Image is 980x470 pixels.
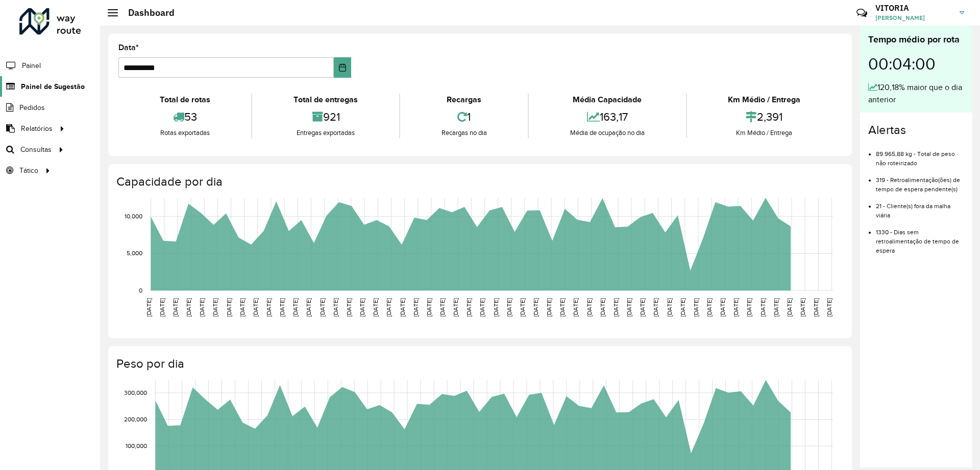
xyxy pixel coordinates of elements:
[666,298,673,317] text: [DATE]
[875,3,952,13] h3: VITORIA
[21,81,85,92] span: Painel de Sugestão
[19,165,38,176] span: Tático
[531,106,683,128] div: 163,17
[479,298,485,317] text: [DATE]
[690,106,839,128] div: 2,391
[851,2,873,24] a: Contato Rápido
[506,298,512,317] text: [DATE]
[652,298,659,317] text: [DATE]
[403,94,525,106] div: Recargas
[255,128,396,138] div: Entregas exportadas
[121,106,249,128] div: 53
[116,356,842,371] h4: Peso por dia
[255,106,396,128] div: 921
[127,250,142,257] text: 5,000
[199,298,205,317] text: [DATE]
[332,298,339,317] text: [DATE]
[399,298,406,317] text: [DATE]
[124,416,147,422] text: 200,000
[572,298,579,317] text: [DATE]
[868,81,964,106] div: 120,18% maior que o dia anterior
[452,298,459,317] text: [DATE]
[172,298,179,317] text: [DATE]
[159,298,165,317] text: [DATE]
[773,298,779,317] text: [DATE]
[20,144,52,155] span: Consultas
[255,94,396,106] div: Total de entregas
[679,298,686,317] text: [DATE]
[786,298,793,317] text: [DATE]
[279,298,285,317] text: [DATE]
[690,94,839,106] div: Km Médio / Entrega
[292,298,299,317] text: [DATE]
[759,298,766,317] text: [DATE]
[531,94,683,106] div: Média Capacidade
[875,13,952,23] span: [PERSON_NAME]
[799,298,806,317] text: [DATE]
[876,142,964,168] li: 89.965,88 kg - Total de peso não roteirizado
[118,7,175,18] h2: Dashboard
[403,106,525,128] div: 1
[22,60,41,71] span: Painel
[212,298,218,317] text: [DATE]
[372,298,379,317] text: [DATE]
[586,298,593,317] text: [DATE]
[690,128,839,138] div: Km Médio / Entrega
[426,298,432,317] text: [DATE]
[706,298,713,317] text: [DATE]
[493,298,499,317] text: [DATE]
[599,298,606,317] text: [DATE]
[826,298,832,317] text: [DATE]
[868,47,964,81] div: 00:04:00
[465,298,472,317] text: [DATE]
[124,389,147,396] text: 300,000
[876,220,964,255] li: 1330 - Dias sem retroalimentação de tempo de espera
[813,298,819,317] text: [DATE]
[385,298,392,317] text: [DATE]
[239,298,246,317] text: [DATE]
[532,298,539,317] text: [DATE]
[139,287,142,294] text: 0
[305,298,312,317] text: [DATE]
[334,57,352,78] button: Choose Date
[145,298,152,317] text: [DATE]
[719,298,726,317] text: [DATE]
[185,298,192,317] text: [DATE]
[403,128,525,138] div: Recargas no dia
[252,298,259,317] text: [DATE]
[519,298,526,317] text: [DATE]
[19,102,45,113] span: Pedidos
[639,298,646,317] text: [DATE]
[868,123,964,138] h4: Alertas
[693,298,699,317] text: [DATE]
[125,213,142,219] text: 10,000
[746,298,752,317] text: [DATE]
[876,194,964,220] li: 21 - Cliente(s) fora da malha viária
[559,298,566,317] text: [DATE]
[265,298,272,317] text: [DATE]
[868,33,964,47] div: Tempo médio por rota
[876,168,964,194] li: 319 - Retroalimentação(ões) de tempo de espera pendente(s)
[346,298,352,317] text: [DATE]
[21,123,53,134] span: Relatórios
[319,298,326,317] text: [DATE]
[359,298,365,317] text: [DATE]
[121,94,249,106] div: Total de rotas
[118,41,139,54] label: Data
[126,442,147,449] text: 100,000
[439,298,446,317] text: [DATE]
[226,298,232,317] text: [DATE]
[412,298,419,317] text: [DATE]
[546,298,552,317] text: [DATE]
[732,298,739,317] text: [DATE]
[612,298,619,317] text: [DATE]
[531,128,683,138] div: Média de ocupação no dia
[116,174,842,189] h4: Capacidade por dia
[121,128,249,138] div: Rotas exportadas
[626,298,632,317] text: [DATE]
